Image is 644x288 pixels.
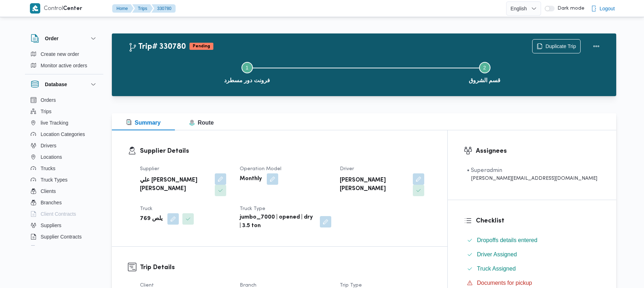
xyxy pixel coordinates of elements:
[28,48,100,60] button: Create new order
[340,283,362,288] span: Trip Type
[41,61,87,70] span: Monitor active orders
[41,50,79,58] span: Create new order
[477,236,537,245] span: Dropoffs details entered
[41,176,67,184] span: Truck Types
[41,210,76,218] span: Client Contracts
[467,175,597,182] div: [PERSON_NAME][EMAIL_ADDRESS][DOMAIN_NAME]
[41,198,62,207] span: Branches
[112,4,134,13] button: Home
[128,53,366,90] button: فرونت دور مسطرد
[30,3,40,14] img: X8yXhbKr1z7QwAAAABJRU5ErkJggg==
[151,4,176,13] button: 330780
[28,94,100,106] button: Orders
[28,117,100,129] button: live Tracking
[28,185,100,197] button: Clients
[63,6,82,11] b: Center
[25,94,103,248] div: Database
[340,167,354,171] span: Driver
[140,146,431,156] h3: Supplier Details
[240,213,315,230] b: jumbo_7000 | opened | dry | 3.5 ton
[28,163,100,174] button: Trucks
[31,80,98,89] button: Database
[41,244,58,252] span: Devices
[477,265,516,273] span: Truck Assigned
[140,176,210,193] b: علي [PERSON_NAME] [PERSON_NAME]
[477,251,517,257] span: Driver Assigned
[545,42,576,51] span: Duplicate Trip
[588,1,618,16] button: Logout
[464,263,600,274] button: Truck Assigned
[45,34,58,43] h3: Order
[31,34,98,43] button: Order
[224,76,270,85] span: فرونت دور مسطرد
[477,266,516,272] span: Truck Assigned
[28,197,100,208] button: Branches
[483,65,486,70] span: 2
[128,42,186,52] h2: Trip# 330780
[140,206,152,211] span: Truck
[589,39,603,53] button: Actions
[555,6,585,11] span: Dark mode
[41,221,61,230] span: Suppliers
[189,43,213,50] span: Pending
[41,141,56,150] span: Drivers
[189,120,214,126] span: Route
[246,65,249,70] span: 1
[132,4,153,13] button: Trips
[140,283,154,288] span: Client
[464,235,600,246] button: Dropoffs details entered
[41,187,56,195] span: Clients
[340,176,408,193] b: [PERSON_NAME] [PERSON_NAME]
[469,76,500,85] span: قسم الشروق
[45,80,67,89] h3: Database
[140,263,431,272] h3: Trip Details
[28,242,100,254] button: Devices
[532,39,581,53] button: Duplicate Trip
[28,208,100,220] button: Client Contracts
[41,119,68,127] span: live Tracking
[240,283,256,288] span: Branch
[28,60,100,71] button: Monitor active orders
[41,96,56,104] span: Orders
[28,151,100,163] button: Locations
[126,120,161,126] span: Summary
[41,130,85,138] span: Location Categories
[41,107,52,116] span: Trips
[599,4,615,13] span: Logout
[477,279,532,287] span: Documents for pickup
[240,175,262,183] b: Monthly
[25,48,103,74] div: Order
[467,166,597,175] div: • Superadmin
[477,237,537,243] span: Dropoffs details entered
[28,174,100,185] button: Truck Types
[28,129,100,140] button: Location Categories
[28,231,100,242] button: Supplier Contracts
[476,146,600,156] h3: Assignees
[240,167,281,171] span: Operation Model
[28,106,100,117] button: Trips
[41,232,82,241] span: Supplier Contracts
[193,44,210,48] b: Pending
[140,215,162,223] b: يلص 769
[467,166,597,182] span: • Superadmin mohamed.nabil@illa.com.eg
[366,53,603,90] button: قسم الشروق
[240,206,265,211] span: Truck Type
[464,249,600,260] button: Driver Assigned
[476,216,600,226] h3: Checklist
[28,220,100,231] button: Suppliers
[41,164,55,173] span: Trucks
[477,250,517,259] span: Driver Assigned
[477,280,532,286] span: Documents for pickup
[41,153,62,161] span: Locations
[28,140,100,151] button: Drivers
[140,167,159,171] span: Supplier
